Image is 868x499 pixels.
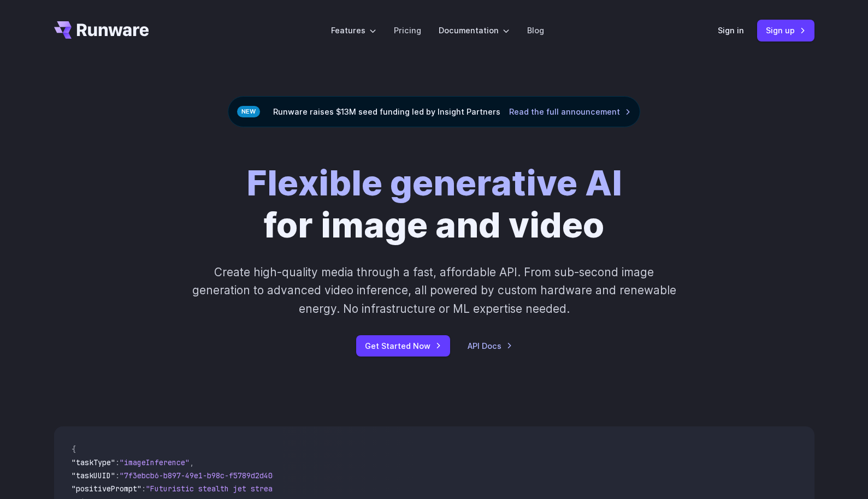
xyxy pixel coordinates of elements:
[527,24,544,37] a: Blog
[228,96,640,127] div: Runware raises $13M seed funding led by Insight Partners
[72,484,141,494] span: "positivePrompt"
[141,484,146,494] span: :
[718,24,744,37] a: Sign in
[331,24,376,37] label: Features
[115,458,120,467] span: :
[146,484,544,494] span: "Futuristic stealth jet streaking through a neon-lit cityscape with glowing purple exhaust"
[72,458,115,467] span: "taskType"
[439,24,510,37] label: Documentation
[72,444,76,454] span: {
[120,458,190,467] span: "imageInference"
[757,20,814,41] a: Sign up
[356,335,450,357] a: Get Started Now
[115,471,120,480] span: :
[468,340,512,352] a: API Docs
[509,105,631,118] a: Read the full announcement
[394,24,421,37] a: Pricing
[120,471,286,480] span: "7f3ebcb6-b897-49e1-b98c-f5789d2d40d7"
[191,263,677,318] p: Create high-quality media through a fast, affordable API. From sub-second image generation to adv...
[246,162,622,246] h1: for image and video
[190,458,194,467] span: ,
[72,471,115,480] span: "taskUUID"
[246,162,622,204] strong: Flexible generative AI
[54,21,149,39] a: Go to /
